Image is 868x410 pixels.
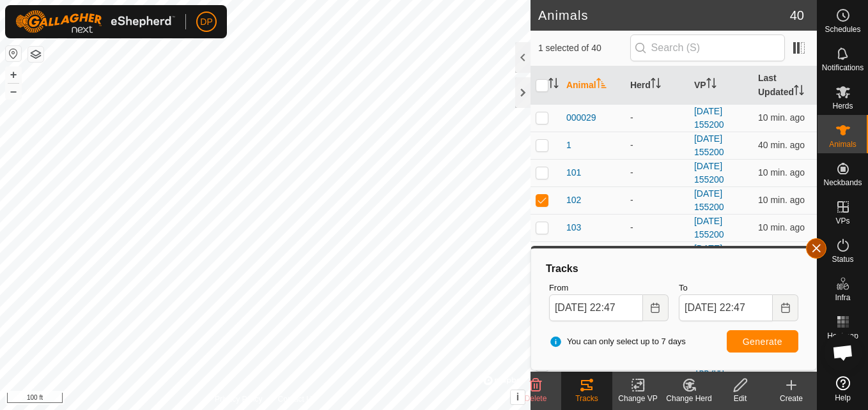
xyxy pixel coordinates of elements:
[549,282,669,294] label: From
[561,66,625,105] th: Animal
[511,390,525,404] button: i
[835,217,849,225] span: VPs
[827,332,858,340] span: Heatmap
[6,84,21,99] button: –
[773,294,798,321] button: Choose Date
[612,393,663,404] div: Change VP
[538,42,630,55] span: 1 selected of 40
[630,194,684,207] div: -
[758,112,805,123] span: Sep 12, 2025, 10:38 PM
[630,139,684,152] div: -
[630,34,785,61] input: Search (S)
[561,393,612,404] div: Tracks
[566,139,571,152] span: 1
[766,393,817,404] div: Create
[832,255,853,263] span: Status
[548,80,559,90] p-sorticon: Activate to sort
[824,333,862,372] div: Open chat
[6,67,21,82] button: +
[794,87,804,97] p-sorticon: Activate to sort
[835,394,851,402] span: Help
[823,179,862,186] span: Neckbands
[6,46,21,61] button: Reset Map
[689,66,753,105] th: VP
[758,195,805,205] span: Sep 12, 2025, 10:38 PM
[835,294,850,301] span: Infra
[822,64,864,72] span: Notifications
[694,106,724,130] a: [DATE] 155200
[630,221,684,234] div: -
[28,47,43,62] button: Map Layers
[278,393,316,405] a: Contact Us
[549,335,686,348] span: You can only select up to 7 days
[215,393,263,405] a: Privacy Policy
[566,166,581,179] span: 101
[643,294,669,321] button: Choose Date
[825,26,860,33] span: Schedules
[727,330,798,353] button: Generate
[818,371,868,407] a: Help
[758,222,805,232] span: Sep 12, 2025, 10:38 PM
[516,391,519,402] span: i
[15,10,175,33] img: Gallagher Logo
[694,216,724,239] a: [DATE] 155200
[829,140,856,148] span: Animals
[679,282,798,294] label: To
[694,188,724,212] a: [DATE] 155200
[596,80,607,90] p-sorticon: Activate to sort
[694,161,724,185] a: [DATE] 155200
[651,80,661,90] p-sorticon: Activate to sort
[630,166,684,179] div: -
[663,393,715,404] div: Change Herd
[566,194,581,207] span: 102
[544,261,803,277] div: Tracks
[715,393,766,404] div: Edit
[566,111,596,125] span: 000029
[790,6,804,25] span: 40
[832,102,853,110] span: Herds
[758,167,805,178] span: Sep 12, 2025, 10:38 PM
[630,111,684,125] div: -
[694,243,724,267] a: [DATE] 155200
[758,140,805,150] span: Sep 12, 2025, 10:08 PM
[694,133,724,157] a: [DATE] 155200
[625,66,689,105] th: Herd
[538,8,790,23] h2: Animals
[743,337,782,347] span: Generate
[525,394,547,403] span: Delete
[200,15,212,29] span: DP
[753,66,817,105] th: Last Updated
[566,221,581,234] span: 103
[706,80,717,90] p-sorticon: Activate to sort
